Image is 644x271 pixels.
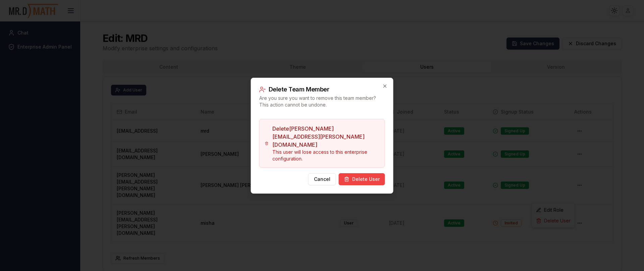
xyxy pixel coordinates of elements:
button: Delete User [339,173,385,185]
p: Delete [PERSON_NAME][EMAIL_ADDRESS][PERSON_NAME][DOMAIN_NAME] [272,125,379,149]
button: Cancel [308,173,336,185]
span: Delete Team Member [269,86,329,92]
p: This user will lose access to this enterprise configuration. [272,149,379,162]
p: Are you sure you want to remove this team member? This action cannot be undone. [259,95,385,108]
